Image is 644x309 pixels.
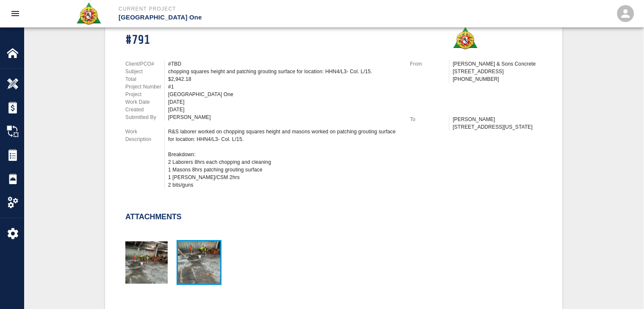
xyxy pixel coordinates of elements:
iframe: Chat Widget [602,268,644,309]
div: chopping squares height and patching grouting surface for location: HHN4/L3- Col. L/15. [168,68,400,75]
p: Submitted By [125,113,164,121]
p: [PERSON_NAME] [453,116,542,123]
p: To [410,116,449,123]
img: thumbnail [178,241,220,284]
p: [PHONE_NUMBER] [453,75,542,83]
div: [PERSON_NAME] [168,113,400,121]
button: open drawer [5,3,25,24]
div: [DATE] [168,106,400,113]
h1: #791 [125,33,400,48]
img: thumbnail [125,241,168,284]
img: Roger & Sons Concrete [452,26,478,50]
p: Current Project [119,5,368,13]
img: Roger & Sons Concrete [76,2,102,25]
p: Work Description [125,128,164,143]
p: Created [125,106,164,113]
div: [DATE] [168,98,400,106]
p: Project [125,91,164,98]
div: $2,942.18 [168,75,400,83]
div: #1 [168,83,400,91]
p: [STREET_ADDRESS] [453,68,542,75]
h2: Attachments [125,212,182,222]
p: Project Number [125,83,164,91]
div: #TBD [168,60,400,68]
div: [GEOGRAPHIC_DATA] One [168,91,400,98]
p: [STREET_ADDRESS][US_STATE] [453,123,542,131]
div: R&S laborer worked on chopping squares height and masons worked on patching grouting surface for ... [168,128,400,189]
p: From [410,60,449,68]
p: Total [125,75,164,83]
p: Client/PCO# [125,60,164,68]
p: [PERSON_NAME] & Sons Concrete [453,60,542,68]
p: [GEOGRAPHIC_DATA] One [119,13,368,22]
p: Work Date [125,98,164,106]
p: Subject [125,68,164,75]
